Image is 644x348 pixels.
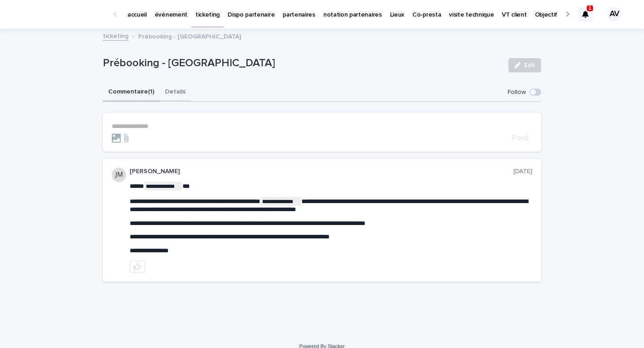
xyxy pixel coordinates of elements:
[607,7,622,21] div: AV
[508,58,541,72] button: Edit
[512,134,529,142] span: Post
[130,168,513,175] p: [PERSON_NAME]
[130,261,145,272] button: like this post
[138,31,241,41] p: Prébooking - [GEOGRAPHIC_DATA]
[160,83,191,102] button: Details
[508,134,532,142] button: Post
[103,30,128,41] a: ticketing
[513,168,532,175] p: [DATE]
[589,5,592,11] p: 1
[524,62,535,68] span: Edit
[103,57,501,70] p: Prébooking - [GEOGRAPHIC_DATA]
[18,5,105,23] img: Ls34BcGeRexTGTNfXpUC
[103,83,160,102] button: Commentaire (1)
[508,89,526,96] p: Follow
[578,7,593,21] div: 1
